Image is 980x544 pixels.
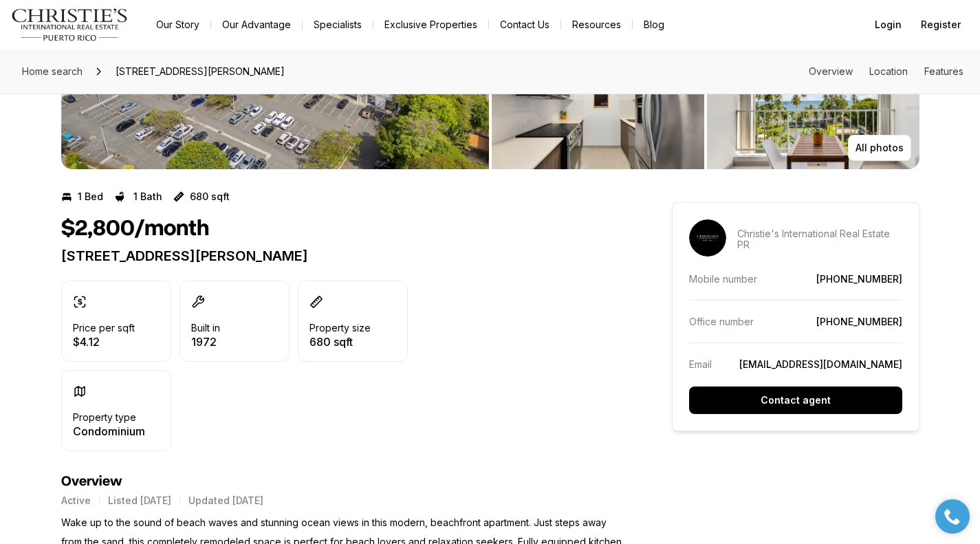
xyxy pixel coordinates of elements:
[190,191,230,202] p: 680 sqft
[689,387,902,414] button: Contact agent
[309,336,371,347] p: 680 sqft
[761,395,831,406] p: Contact agent
[809,66,963,77] nav: Page section menu
[856,142,904,153] p: All photos
[924,65,963,77] a: Skip to: Features
[373,15,488,34] a: Exclusive Properties
[921,19,961,30] span: Register
[61,473,622,490] h4: Overview
[108,495,171,506] p: Listed [DATE]
[633,15,675,34] a: Blog
[561,15,632,34] a: Resources
[303,15,373,34] a: Specialists
[492,47,704,169] button: View image gallery
[489,15,560,34] button: Contact Us
[816,316,902,327] a: [PHONE_NUMBER]
[848,135,911,161] button: All photos
[869,65,908,77] a: Skip to: Location
[145,15,210,34] a: Our Story
[73,426,145,437] p: Condominium
[875,19,902,30] span: Login
[867,11,910,39] button: Login
[11,8,129,41] img: logo
[188,495,263,506] p: Updated [DATE]
[913,11,969,39] button: Register
[737,228,902,250] p: Christie's International Real Estate PR
[809,65,853,77] a: Skip to: Overview
[191,336,220,347] p: 1972
[739,358,902,370] a: [EMAIL_ADDRESS][DOMAIN_NAME]
[61,216,209,242] h1: $2,800/month
[689,316,754,327] p: Office number
[73,323,135,334] p: Price per sqft
[17,61,88,83] a: Home search
[73,412,136,423] p: Property type
[78,191,103,202] p: 1 Bed
[816,273,902,285] a: [PHONE_NUMBER]
[689,358,712,370] p: Email
[191,323,220,334] p: Built in
[689,273,757,285] p: Mobile number
[73,336,135,347] p: $4.12
[309,323,371,334] p: Property size
[110,61,290,83] span: [STREET_ADDRESS][PERSON_NAME]
[133,191,162,202] p: 1 Bath
[211,15,302,34] a: Our Advantage
[61,495,91,506] p: Active
[61,248,622,264] p: [STREET_ADDRESS][PERSON_NAME]
[707,47,919,169] button: View image gallery
[22,65,83,77] span: Home search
